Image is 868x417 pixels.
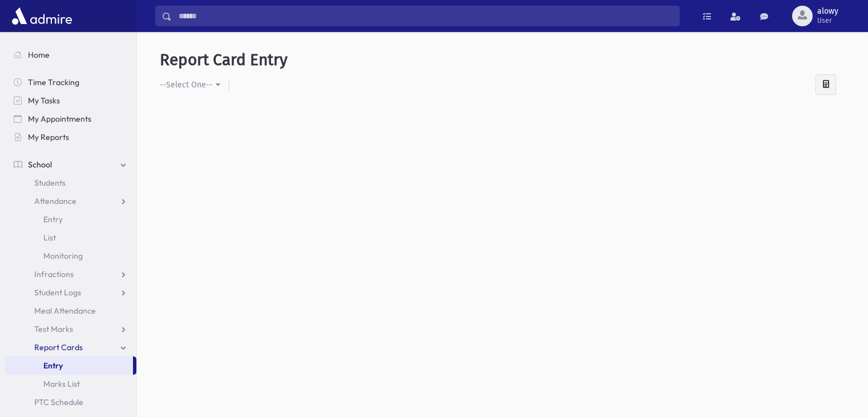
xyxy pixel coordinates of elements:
[43,379,80,389] span: Marks List
[815,74,836,95] div: Calculate Averages
[34,269,74,279] span: Infractions
[5,302,136,320] a: Meal Attendance
[28,95,60,106] span: My Tasks
[28,77,79,87] span: Time Tracking
[34,397,83,407] span: PTC Schedule
[5,91,136,110] a: My Tasks
[5,247,136,265] a: Monitoring
[5,128,136,146] a: My Reports
[34,306,96,316] span: Meal Attendance
[5,46,136,64] a: Home
[817,16,838,25] span: User
[160,50,845,70] h5: Report Card Entry
[160,74,229,95] button: --Select One--
[817,7,838,16] span: alowy
[5,356,133,375] a: Entry
[34,324,73,334] span: Test Marks
[34,196,76,206] span: Attendance
[43,232,56,243] span: List
[5,110,136,128] a: My Appointments
[5,210,136,228] a: Entry
[5,393,136,411] a: PTC Schedule
[172,6,679,26] input: Search
[5,228,136,247] a: List
[34,287,81,298] span: Student Logs
[43,360,63,371] span: Entry
[9,5,75,27] img: AdmirePro
[34,342,83,352] span: Report Cards
[5,338,136,356] a: Report Cards
[28,132,69,142] span: My Reports
[5,174,136,192] a: Students
[5,375,136,393] a: Marks List
[5,73,136,91] a: Time Tracking
[5,320,136,338] a: Test Marks
[5,283,136,302] a: Student Logs
[160,79,213,91] div: --Select One--
[28,114,91,124] span: My Appointments
[28,50,50,60] span: Home
[34,178,66,188] span: Students
[5,155,136,174] a: School
[5,192,136,210] a: Attendance
[43,214,63,224] span: Entry
[5,265,136,283] a: Infractions
[28,159,52,170] span: School
[43,251,83,261] span: Monitoring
